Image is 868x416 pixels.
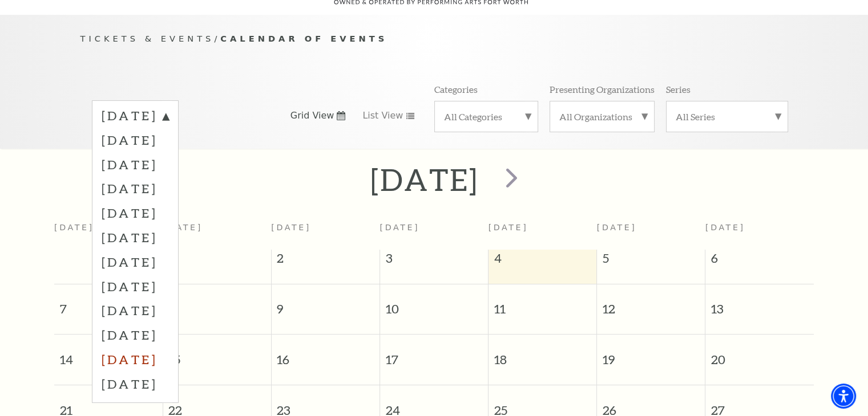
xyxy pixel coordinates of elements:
[444,111,528,123] label: All Categories
[80,32,788,46] p: /
[163,223,203,232] span: [DATE]
[290,109,346,122] a: Grid View
[597,284,705,324] span: 12
[380,223,419,232] span: [DATE]
[488,284,596,324] span: 11
[102,298,169,323] label: [DATE]
[102,107,169,128] label: [DATE]
[102,176,169,201] label: [DATE]
[488,335,596,374] span: 18
[597,223,637,232] span: [DATE]
[163,284,271,324] span: 8
[163,250,271,272] span: 1
[831,384,856,409] div: Accessibility Menu
[550,83,655,95] p: Presenting Organizations
[597,250,705,272] span: 5
[705,223,745,232] span: [DATE]
[705,335,814,374] span: 20
[102,372,169,396] label: [DATE]
[489,160,531,200] button: next
[380,335,488,374] span: 17
[102,128,169,152] label: [DATE]
[102,201,169,225] label: [DATE]
[272,284,380,324] span: 9
[102,250,169,274] label: [DATE]
[705,250,814,272] span: 6
[380,284,488,324] span: 10
[597,335,705,374] span: 19
[290,109,334,122] span: Grid View
[559,111,645,123] label: All Organizations
[370,161,478,198] h2: [DATE]
[102,347,169,372] label: [DATE]
[102,274,169,299] label: [DATE]
[54,216,163,250] th: [DATE]
[54,284,163,324] span: 7
[488,250,596,272] span: 4
[272,335,380,374] span: 16
[102,225,169,250] label: [DATE]
[102,152,169,177] label: [DATE]
[676,111,778,123] label: All Series
[705,284,814,324] span: 13
[80,34,215,43] span: Tickets & Events
[102,323,169,347] label: [DATE]
[362,109,415,122] a: List View
[380,250,488,272] span: 3
[488,223,528,232] span: [DATE]
[271,223,311,232] span: [DATE]
[666,83,691,95] p: Series
[220,34,387,43] span: Calendar of Events
[434,83,478,95] p: Categories
[272,250,380,272] span: 2
[362,109,403,122] span: List View
[54,335,163,374] span: 14
[163,335,271,374] span: 15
